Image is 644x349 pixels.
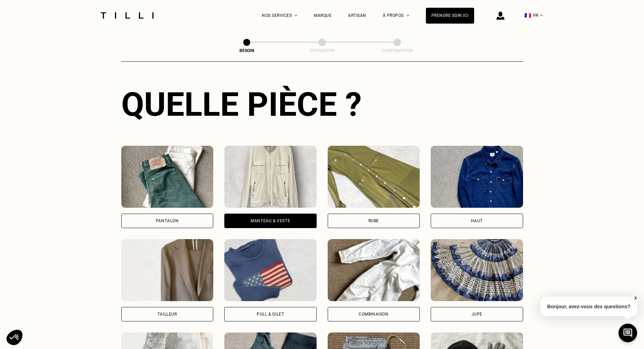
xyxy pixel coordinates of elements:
img: Tilli retouche votre Manteau & Veste [224,146,317,208]
img: Menu déroulant à propos [407,14,409,16]
div: Pantalon [156,219,179,223]
div: Estimation [288,48,357,53]
div: Combinaison [359,312,389,316]
div: Quelle pièce ? [121,85,523,124]
img: Tilli retouche votre Pantalon [121,146,214,208]
img: icône connexion [497,11,504,20]
div: Manteau & Veste [251,219,290,223]
div: Pull & gilet [257,312,284,316]
div: Besoin [212,48,281,53]
img: Tilli retouche votre Combinaison [328,239,420,301]
div: Tailleur [157,312,177,316]
img: Tilli retouche votre Robe [328,146,420,208]
img: Tilli retouche votre Tailleur [121,239,214,301]
a: Artisan [348,13,366,18]
p: Bonjour, avez-vous des questions? [540,297,637,316]
div: Confirmation [363,48,432,53]
img: Menu déroulant [295,14,297,16]
img: Logo du service de couturière Tilli [98,12,156,19]
a: Prendre soin ici [426,8,474,23]
img: menu déroulant [540,14,543,16]
div: Jupe [471,312,482,316]
img: Tilli retouche votre Jupe [431,239,523,301]
div: Robe [368,219,379,223]
img: Tilli retouche votre Pull & gilet [224,239,317,301]
span: 🇫🇷 [524,12,531,19]
a: Marque [314,13,331,18]
button: X [632,294,639,302]
div: Haut [471,219,483,223]
img: Tilli retouche votre Haut [431,146,523,208]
